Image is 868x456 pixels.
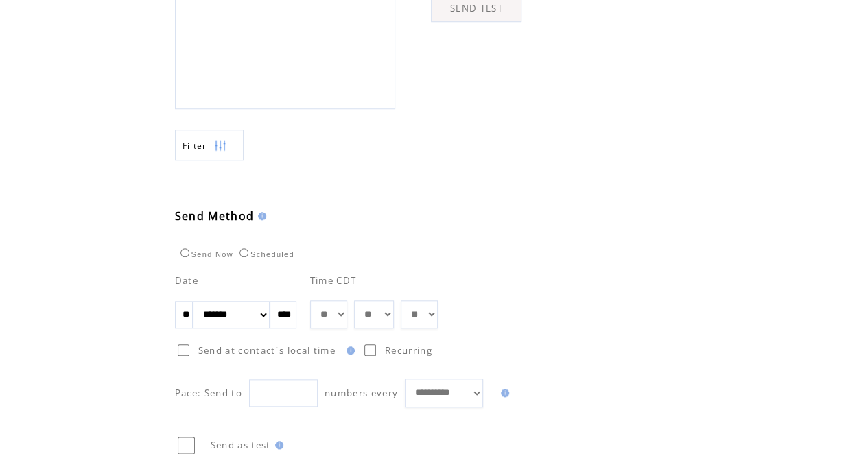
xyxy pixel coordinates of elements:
label: Scheduled [236,250,294,259]
span: numbers every [325,387,398,399]
span: Show filters [183,140,207,152]
a: Filter [175,130,244,160]
input: Send Now [180,248,189,257]
span: Pace: Send to [175,387,242,399]
span: Time CDT [310,274,357,287]
span: Recurring [385,344,432,357]
span: Send Method [175,208,255,224]
input: Scheduled [239,248,248,257]
span: Send at contact`s local time [198,344,336,357]
img: help.gif [497,389,509,397]
img: help.gif [342,346,355,355]
span: Send as test [211,439,271,451]
label: Send Now [177,250,233,259]
img: filters.png [214,130,226,161]
img: help.gif [271,441,283,449]
img: help.gif [254,212,266,220]
span: Date [175,274,198,287]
